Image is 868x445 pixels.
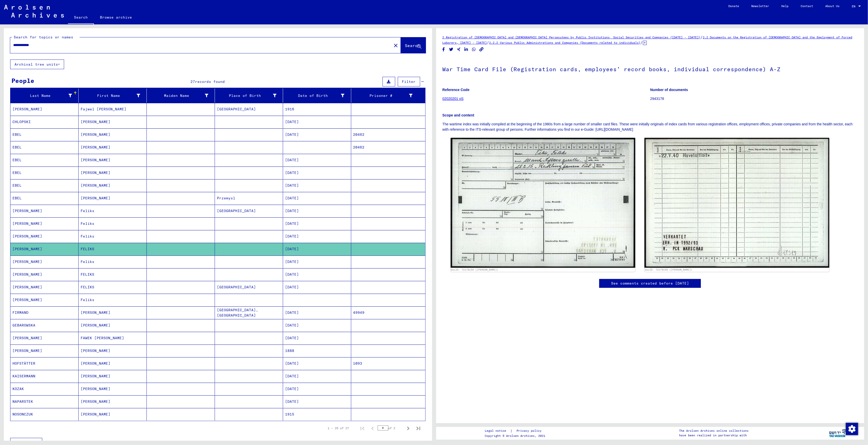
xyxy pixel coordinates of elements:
[487,40,489,45] span: /
[79,141,147,154] mat-cell: [PERSON_NAME]
[79,306,147,319] mat-cell: [PERSON_NAME]
[351,357,425,370] mat-cell: 1093
[4,5,64,18] img: Arolsen_neg.svg
[283,205,351,217] mat-cell: [DATE]
[405,43,420,48] span: Search
[283,408,351,421] mat-cell: 1915
[12,92,78,100] div: Last Name
[215,103,283,115] mat-cell: [GEOGRAPHIC_DATA]
[846,423,858,435] div: Change consent
[10,243,79,255] mat-cell: [PERSON_NAME]
[852,5,857,8] span: EN
[283,395,351,408] mat-cell: [DATE]
[701,35,703,39] span: /
[650,88,688,92] b: Number of documents
[10,268,79,281] mat-cell: [PERSON_NAME]
[283,154,351,166] mat-cell: [DATE]
[443,113,474,117] b: Scope and content
[79,408,147,421] mat-cell: [PERSON_NAME]
[285,92,351,100] div: Date of Birth
[351,88,425,103] mat-header-cell: Prisoner #
[283,357,351,370] mat-cell: [DATE]
[283,88,351,103] mat-header-cell: Date of Birth
[14,35,73,39] mat-label: Search for topics or names
[283,230,351,243] mat-cell: [DATE]
[81,92,146,100] div: First Name
[401,37,426,53] button: Search
[641,40,643,45] span: /
[79,243,147,255] mat-cell: FELIKS
[357,423,367,433] button: First page
[10,217,79,230] mat-cell: [PERSON_NAME]
[393,42,399,49] mat-icon: close
[283,217,351,230] mat-cell: [DATE]
[283,256,351,268] mat-cell: [DATE]
[353,93,413,98] div: Prisoner #
[10,154,79,166] mat-cell: EBEL
[489,41,641,44] a: 2.2.2 Various Public Administrations and Companies (Documents related to individuals)
[215,306,283,319] mat-cell: [GEOGRAPHIC_DATA], [GEOGRAPHIC_DATA]
[14,440,35,445] span: Show less
[12,93,72,98] div: Last Name
[328,426,349,431] div: 1 – 25 of 27
[79,383,147,395] mat-cell: [PERSON_NAME]
[10,370,79,382] mat-cell: KAISERMANN
[10,230,79,243] mat-cell: [PERSON_NAME]
[79,230,147,243] mat-cell: Feliks
[611,281,689,286] a: See comments created before [DATE]
[353,92,419,100] div: Prisoner #
[79,179,147,192] mat-cell: [PERSON_NAME]
[10,103,79,115] mat-cell: [PERSON_NAME]
[215,205,283,217] mat-cell: [GEOGRAPHIC_DATA]
[367,423,378,433] button: Previous page
[283,167,351,179] mat-cell: [DATE]
[195,79,225,84] span: records found
[679,428,748,433] p: The Arolsen Archives online collections
[351,141,425,154] mat-cell: 20462
[10,395,79,408] mat-cell: NAPARSTEK
[215,88,283,103] mat-header-cell: Place of Birth
[10,281,79,293] mat-cell: [PERSON_NAME]
[650,96,858,101] p: 2943178
[283,103,351,115] mat-cell: 1916
[79,332,147,344] mat-cell: FAWEK [PERSON_NAME]
[79,116,147,128] mat-cell: [PERSON_NAME]
[451,268,498,271] a: DocID: 72179159 ([PERSON_NAME])
[94,11,138,23] a: Browse archive
[10,294,79,306] mat-cell: [PERSON_NAME]
[283,192,351,204] mat-cell: [DATE]
[283,116,351,128] mat-cell: [DATE]
[456,46,462,53] button: Share on Xing
[11,76,34,85] div: People
[79,103,147,115] mat-cell: Fajwel [PERSON_NAME]
[79,395,147,408] mat-cell: [PERSON_NAME]
[283,281,351,293] mat-cell: [DATE]
[351,306,425,319] mat-cell: 49949
[441,46,446,53] button: Share on Facebook
[479,46,484,53] button: Copy link
[283,268,351,281] mat-cell: [DATE]
[215,192,283,204] mat-cell: Przemysl
[283,332,351,344] mat-cell: [DATE]
[79,205,147,217] mat-cell: Feliks
[443,35,701,39] a: 2 Registration of [DEMOGRAPHIC_DATA] and [DEMOGRAPHIC_DATA] Persecutees by Public Institutions, S...
[10,345,79,357] mat-cell: [PERSON_NAME]
[512,428,548,434] a: Privacy policy
[471,46,477,53] button: Share on WhatsApp
[283,179,351,192] mat-cell: [DATE]
[10,88,79,103] mat-header-cell: Last Name
[451,138,636,268] img: 001.jpg
[215,281,283,293] mat-cell: [GEOGRAPHIC_DATA]
[10,383,79,395] mat-cell: KOZAK
[10,167,79,179] mat-cell: EBEL
[149,92,215,100] div: Maiden Name
[403,423,413,433] button: Next page
[443,88,470,92] b: Reference Code
[283,128,351,141] mat-cell: [DATE]
[10,128,79,141] mat-cell: EBEL
[443,57,858,80] h1: War Time Card File (Registration cards, employees’ record books, individual correspondence) A-Z
[285,93,345,98] div: Date of Birth
[378,426,403,431] div: of 2
[283,319,351,332] mat-cell: [DATE]
[79,167,147,179] mat-cell: [PERSON_NAME]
